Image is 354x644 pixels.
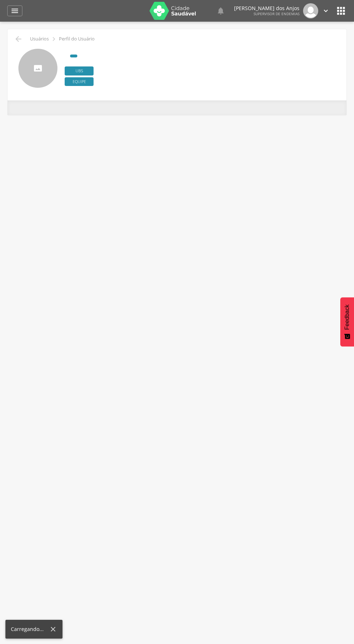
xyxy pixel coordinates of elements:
p: Perfil do Usuário [59,36,95,42]
span: Ubs [65,66,94,75]
i:  [322,7,330,15]
a:  [322,3,330,18]
a:  [7,5,22,16]
button: Feedback - Mostrar pesquisa [340,297,354,346]
i:  [335,5,347,17]
span: Supervisor de Endemias [254,11,299,16]
span: Equipe [65,77,94,86]
span: Feedback [344,304,350,330]
p: Usuários [30,36,49,42]
a:  [216,3,225,18]
p: [PERSON_NAME] dos Anjos [234,6,299,11]
i:  [50,35,58,43]
i:  [216,7,225,15]
i:  [10,7,19,15]
i: Voltar [14,35,23,43]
